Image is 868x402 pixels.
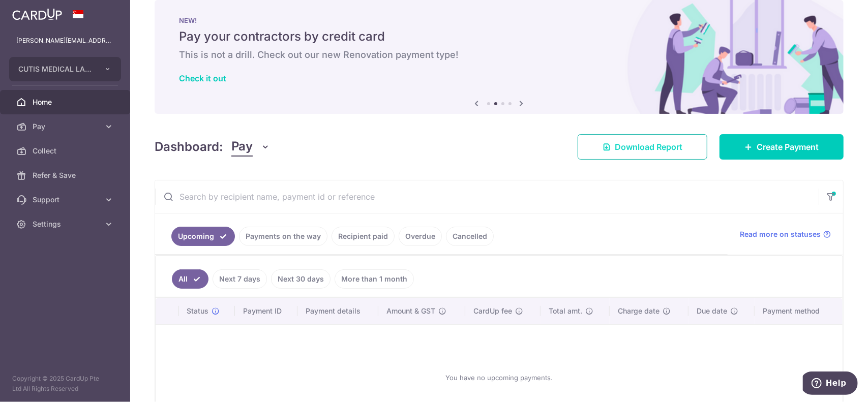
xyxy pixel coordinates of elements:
p: NEW! [179,16,819,24]
a: Next 30 days [271,269,331,289]
h5: Pay your contractors by credit card [179,28,819,45]
a: Payments on the way [239,227,327,246]
a: All [172,269,208,289]
a: Cancelled [446,227,494,246]
a: Recipient paid [332,227,395,246]
th: Payment ID [235,298,297,324]
span: Download Report [615,141,682,153]
span: Create Payment [757,141,819,153]
span: Amount & GST [386,306,435,316]
h6: This is not a drill. Check out our new Renovation payment type! [179,49,819,61]
span: Refer & Save [33,170,100,180]
h4: Dashboard: [155,138,223,156]
a: Check it out [179,73,226,83]
a: Create Payment [720,134,844,160]
span: CardUp fee [473,306,512,316]
a: Download Report [578,134,707,160]
iframe: Opens a widget where you can find more information [803,372,858,397]
span: Status [187,306,209,316]
input: Search by recipient name, payment id or reference [155,180,819,213]
th: Payment method [755,298,843,324]
span: Collect [33,146,100,156]
a: More than 1 month [335,269,414,289]
span: Charge date [618,306,660,316]
th: Payment details [297,298,378,324]
span: Pay [231,137,253,157]
button: Pay [231,137,271,157]
span: Pay [33,121,100,132]
a: Read more on statuses [740,229,831,239]
span: Due date [697,306,727,316]
span: Support [33,195,100,205]
a: Next 7 days [213,269,267,289]
button: CUTIS MEDICAL LASER CLINICS PTE. LTD. [9,57,121,81]
p: [PERSON_NAME][EMAIL_ADDRESS][DOMAIN_NAME] [16,36,114,46]
span: Home [33,97,100,107]
a: Upcoming [171,227,235,246]
img: CardUp [12,8,62,20]
span: Total amt. [549,306,582,316]
span: CUTIS MEDICAL LASER CLINICS PTE. LTD. [18,64,94,74]
span: Read more on statuses [740,229,821,239]
a: Overdue [399,227,442,246]
span: Settings [33,219,100,229]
